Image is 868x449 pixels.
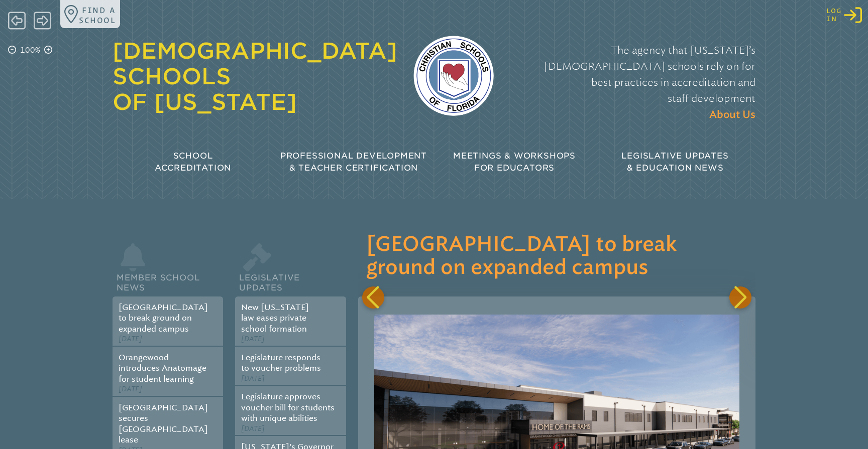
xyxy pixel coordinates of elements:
[241,424,265,433] span: [DATE]
[453,151,576,173] span: Meetings & Workshops for Educators
[241,335,265,343] span: [DATE]
[366,233,747,279] h3: [GEOGRAPHIC_DATA] to break ground on expanded campus
[362,286,384,309] div: Previous slide
[241,353,321,373] a: Legislature responds to voucher problems
[241,374,265,383] span: [DATE]
[621,151,728,173] span: Legislative Updates & Education News
[235,260,346,296] h2: Legislative Updates
[119,335,142,343] span: [DATE]
[119,403,208,444] a: [GEOGRAPHIC_DATA] secures [GEOGRAPHIC_DATA] lease
[8,11,26,31] span: Back
[34,11,51,31] span: Forward
[544,44,755,104] span: The agency that [US_STATE]’s [DEMOGRAPHIC_DATA] schools rely on for best practices in accreditati...
[709,110,755,120] span: About Us
[280,151,427,173] span: Professional Development & Teacher Certification
[241,392,335,423] a: Legislature approves voucher bill for students with unique abilities
[18,44,42,56] p: 100%
[155,151,231,173] span: School Accreditation
[826,7,842,23] span: Log in
[729,286,751,309] div: Next slide
[119,385,142,393] span: [DATE]
[241,303,309,334] a: New [US_STATE] law eases private school formation
[79,5,116,25] p: Find a school
[119,303,208,334] a: [GEOGRAPHIC_DATA] to break ground on expanded campus
[113,260,223,296] h2: Member School News
[119,353,206,384] a: Orangewood introduces Anatomage for student learning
